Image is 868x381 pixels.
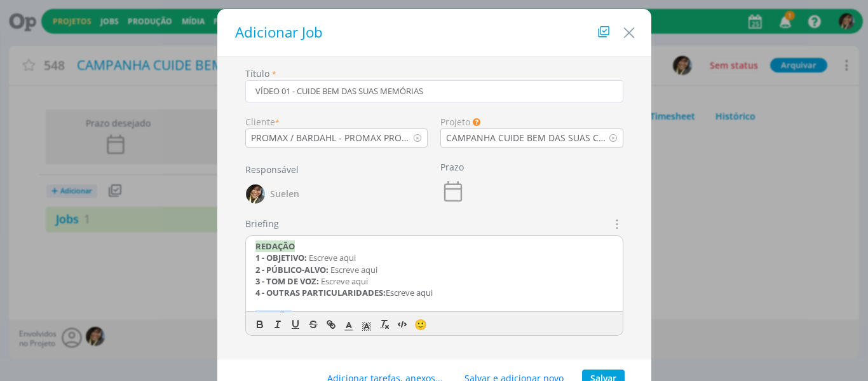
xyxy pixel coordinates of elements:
div: CAMPANHA CUIDE BEM DAS SUAS CONQUISTAS - 2025 [446,131,609,144]
button: SSuelen [245,181,300,207]
strong: REDAÇÃO [255,240,295,252]
label: Prazo [440,160,464,174]
strong: 3 - TOM DE VOZ: [255,275,319,287]
strong: CRIAÇÃO [255,310,292,322]
div: PROMAX / BARDAHL - PROMAX PRODUTOS MÁXIMOS S/A INDÚSTRIA E COMÉRCIO [246,131,414,144]
div: Projeto [440,115,623,128]
label: Briefing [245,217,279,230]
div: PROMAX / BARDAHL - PROMAX PRODUTOS MÁXIMOS S/A INDÚSTRIA E COMÉRCIO [251,131,414,144]
strong: 4 - OUTRAS PARTICULARIDADES: [255,287,386,298]
button: Close [620,17,639,43]
span: Escreve aqui [309,252,356,263]
h1: Adicionar Job [230,22,639,43]
button: 🙂 [411,317,429,332]
label: Responsável [245,163,299,176]
strong: 2 - PÚBLICO-ALVO: [255,264,329,275]
span: Cor de Fundo [358,317,376,332]
strong: 1 - OBJETIVO: [255,252,307,263]
span: Cor do Texto [340,317,358,332]
label: Título [245,67,269,80]
span: Escreve aqui [321,275,368,287]
div: CAMPANHA CUIDE BEM DAS SUAS CONQUISTAS - 2025 [441,131,609,144]
span: Escreve aqui [330,264,377,275]
img: S [246,184,265,204]
p: Escreve aqui [255,287,613,298]
span: Suelen [270,190,299,198]
div: Cliente [245,115,428,128]
span: 🙂 [414,317,427,331]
